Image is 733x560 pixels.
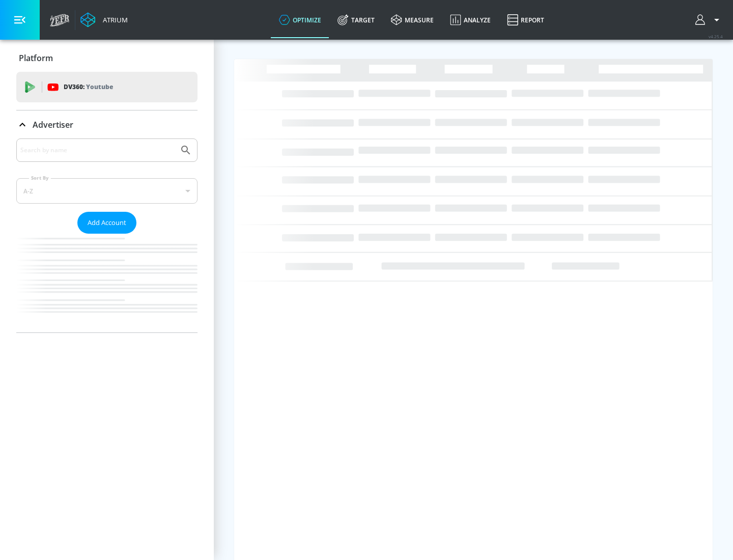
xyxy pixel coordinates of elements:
div: A-Z [16,178,198,204]
span: v 4.25.4 [709,34,723,39]
span: Add Account [88,217,126,229]
a: Atrium [80,12,128,27]
a: Report [499,2,552,38]
nav: list of Advertiser [16,234,198,332]
div: DV360: Youtube [16,72,198,102]
input: Search by name [20,144,175,157]
div: Atrium [99,15,128,24]
a: optimize [271,2,329,38]
a: measure [383,2,442,38]
div: Advertiser [16,110,198,139]
p: DV360: [64,81,113,93]
label: Sort By [29,175,51,181]
a: Analyze [442,2,499,38]
a: Target [329,2,383,38]
div: Platform [16,44,198,72]
p: Platform [19,52,53,64]
button: Add Account [77,212,136,234]
div: Advertiser [16,138,198,332]
p: Youtube [86,81,113,92]
p: Advertiser [33,119,73,130]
